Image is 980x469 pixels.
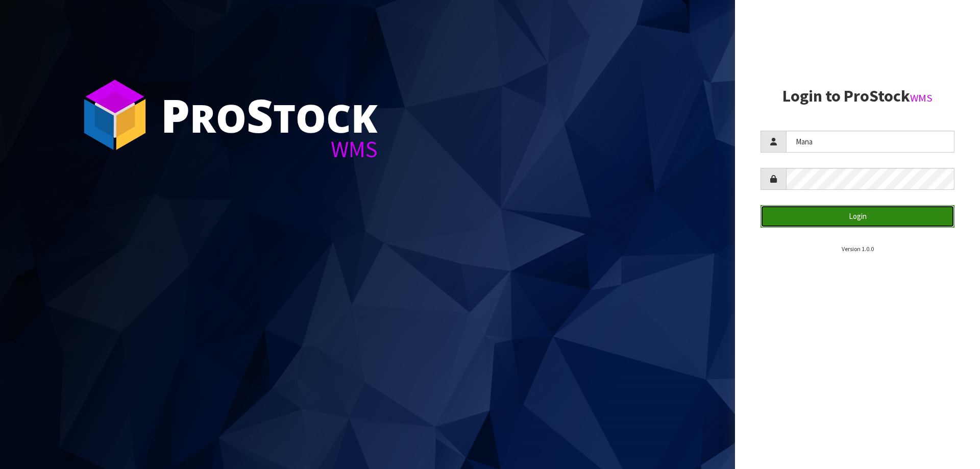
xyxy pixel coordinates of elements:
[786,131,954,153] input: Username
[247,84,273,146] span: S
[77,77,153,153] img: ProStock Cube
[842,245,874,253] small: Version 1.0.0
[761,87,954,105] h2: Login to ProStock
[161,138,378,161] div: WMS
[161,84,190,146] span: P
[910,91,933,105] small: WMS
[161,92,378,138] div: ro tock
[761,205,954,227] button: Login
